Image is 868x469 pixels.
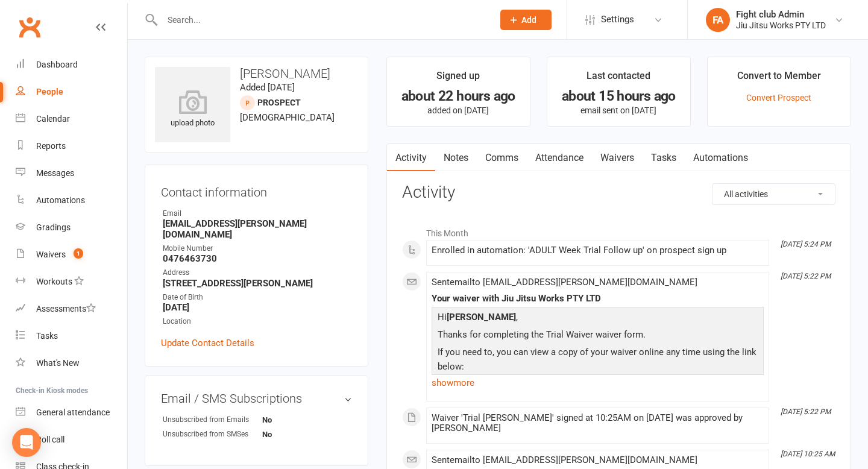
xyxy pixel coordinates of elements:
a: Activity [387,144,435,172]
p: If you need to, you can view a copy of your waiver online any time using the link below: [435,345,761,377]
div: Messages [36,168,74,178]
strong: [STREET_ADDRESS][PERSON_NAME] [163,278,352,289]
div: Waivers [36,250,66,259]
snap: prospect [257,98,301,107]
div: Gradings [36,222,71,232]
div: Calendar [36,114,70,124]
a: What's New [16,350,127,377]
a: Assessments [16,295,127,323]
div: Unsubscribed from SMSes [163,429,262,440]
div: Signed up [436,68,480,90]
div: Date of Birth [163,292,352,303]
div: Open Intercom Messenger [12,428,41,457]
div: People [36,87,63,96]
span: Sent email to [EMAIL_ADDRESS][PERSON_NAME][DOMAIN_NAME] [432,277,697,288]
a: Roll call [16,426,127,453]
div: Address [163,267,352,279]
div: Email [163,208,352,219]
button: Add [500,10,552,30]
input: Search... [159,11,485,28]
p: Thanks for completing the Trial Waiver waiver form. [435,327,761,345]
p: email sent on [DATE] [558,105,679,115]
a: General attendance kiosk mode [16,399,127,426]
a: People [16,78,127,105]
a: Calendar [16,105,127,133]
span: Add [521,15,536,25]
a: Waivers [592,144,643,172]
a: Waivers 1 [16,241,127,268]
div: Dashboard [36,60,78,69]
div: Convert to Member [737,68,821,90]
h3: Contact information [161,181,352,199]
strong: 0476463730 [163,253,352,264]
strong: No [262,430,332,439]
a: show more [432,374,764,391]
div: General attendance [36,408,110,417]
i: [DATE] 5:24 PM [781,240,831,248]
div: FA [706,8,730,32]
div: Roll call [36,435,64,444]
div: Location [163,316,352,327]
strong: [DATE] [163,302,352,313]
i: [DATE] 5:22 PM [781,408,831,416]
h3: [PERSON_NAME] [155,67,358,80]
a: Comms [477,144,527,172]
div: Reports [36,141,66,151]
div: Automations [36,195,85,205]
a: Tasks [643,144,685,172]
div: Assessments [36,304,96,313]
p: Hi , [435,310,761,327]
div: about 15 hours ago [558,90,679,102]
div: Fight club Admin [736,9,826,20]
a: Messages [16,160,127,187]
a: Gradings [16,214,127,241]
span: [DEMOGRAPHIC_DATA] [240,112,335,123]
span: 1 [74,248,83,259]
a: Notes [435,144,477,172]
span: Settings [601,6,634,33]
h3: Activity [402,183,835,202]
div: What's New [36,358,80,368]
div: Last contacted [587,68,650,90]
li: This Month [402,221,835,240]
div: upload photo [155,90,230,130]
p: added on [DATE] [398,105,519,115]
div: Your waiver with Jiu Jitsu Works PTY LTD [432,294,764,304]
a: Attendance [527,144,592,172]
strong: No [262,415,332,424]
a: Convert Prospect [746,93,811,102]
div: Tasks [36,331,58,341]
div: Enrolled in automation: 'ADULT Week Trial Follow up' on prospect sign up [432,245,764,256]
div: Mobile Number [163,243,352,254]
div: Jiu Jitsu Works PTY LTD [736,20,826,31]
span: Sent email to [EMAIL_ADDRESS][PERSON_NAME][DOMAIN_NAME] [432,455,697,465]
div: about 22 hours ago [398,90,519,102]
i: [DATE] 10:25 AM [781,450,835,458]
a: Clubworx [14,12,45,42]
time: Added [DATE] [240,82,295,93]
div: Unsubscribed from Emails [163,414,262,426]
strong: [PERSON_NAME] [447,312,516,323]
div: Workouts [36,277,72,286]
a: Dashboard [16,51,127,78]
a: Reports [16,133,127,160]
a: Automations [685,144,756,172]
i: [DATE] 5:22 PM [781,272,831,280]
a: Workouts [16,268,127,295]
h3: Email / SMS Subscriptions [161,392,352,405]
div: Waiver 'Trial [PERSON_NAME]' signed at 10:25AM on [DATE] was approved by [PERSON_NAME] [432,413,764,433]
a: Automations [16,187,127,214]
a: Update Contact Details [161,336,254,350]
strong: [EMAIL_ADDRESS][PERSON_NAME][DOMAIN_NAME] [163,218,352,240]
a: Tasks [16,323,127,350]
